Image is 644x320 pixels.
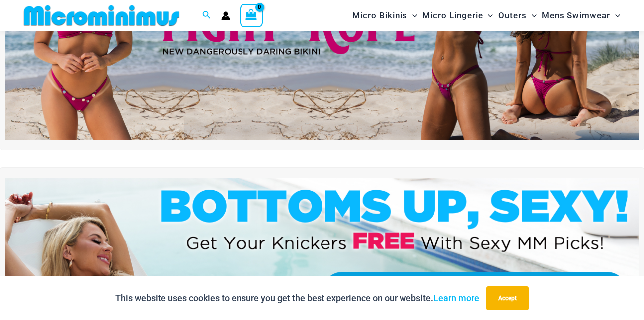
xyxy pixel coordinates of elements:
[407,3,417,28] span: Menu Toggle
[610,3,620,28] span: Menu Toggle
[20,4,183,27] img: MM SHOP LOGO FLAT
[483,3,493,28] span: Menu Toggle
[542,3,610,28] span: Mens Swimwear
[422,3,483,28] span: Micro Lingerie
[498,3,527,28] span: Outers
[527,3,537,28] span: Menu Toggle
[240,4,263,27] a: View Shopping Cart, empty
[433,293,479,303] a: Learn more
[539,3,623,28] a: Mens SwimwearMenu ToggleMenu Toggle
[221,11,230,20] a: Account icon link
[496,3,539,28] a: OutersMenu ToggleMenu Toggle
[350,3,420,28] a: Micro BikinisMenu ToggleMenu Toggle
[115,291,479,306] p: This website uses cookies to ensure you get the best experience on our website.
[486,286,529,310] button: Accept
[348,1,624,30] nav: Site Navigation
[352,3,407,28] span: Micro Bikinis
[202,9,211,22] a: Search icon link
[420,3,495,28] a: Micro LingerieMenu ToggleMenu Toggle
